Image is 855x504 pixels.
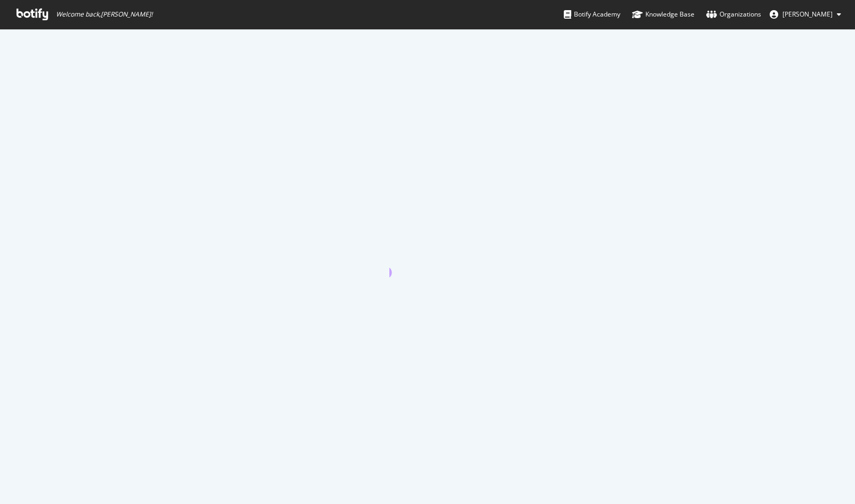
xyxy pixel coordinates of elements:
div: Knowledge Base [632,9,694,20]
button: [PERSON_NAME] [761,6,850,23]
span: Tyson Bird [782,10,833,19]
div: Botify Academy [564,9,620,20]
div: Organizations [706,9,761,20]
div: animation [389,239,466,277]
span: Welcome back, [PERSON_NAME] ! [56,10,153,19]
